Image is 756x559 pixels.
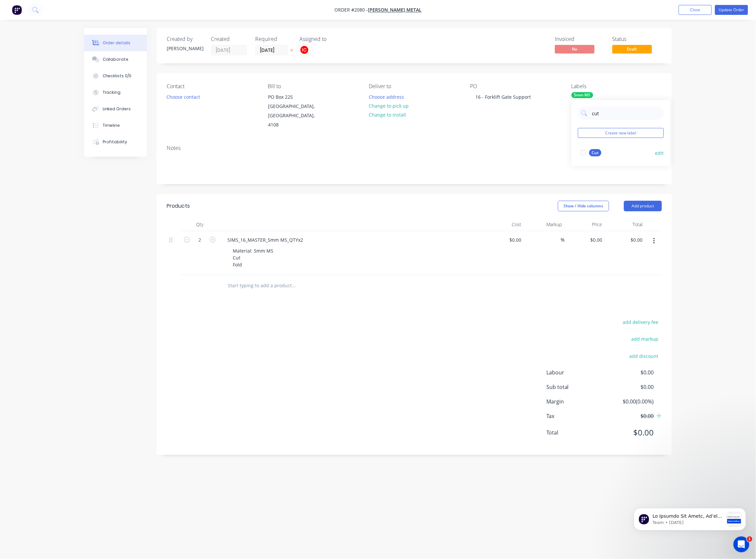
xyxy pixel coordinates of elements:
button: Update Order [715,5,748,15]
button: Choose address [365,92,408,101]
span: % [561,236,565,244]
div: PO Box 225[GEOGRAPHIC_DATA], [GEOGRAPHIC_DATA], 4108 [262,92,328,130]
div: Cut [589,149,601,157]
div: Created by [167,36,203,42]
div: 16 - Forklift Gate Support [470,92,536,102]
div: PO [470,83,561,89]
span: Margin [546,398,605,405]
button: Change to pick up [365,101,412,110]
span: Order #2080 - [334,7,368,13]
div: Checklists 0/0 [103,73,132,79]
div: Invoiced [555,36,604,42]
div: Assigned to [299,36,365,42]
button: Checklists 0/0 [84,68,147,84]
span: Sub total [546,383,605,391]
div: 5mm MS [571,92,593,98]
div: Created [211,36,247,42]
iframe: Intercom live chat [734,537,749,552]
div: Contact [167,83,257,89]
span: $0.00 ( 0.00 %) [605,398,654,405]
div: Profitability [103,139,127,145]
button: Choose contact [163,92,204,101]
div: Qty [180,218,220,231]
button: Close [679,5,712,15]
span: No [555,45,595,53]
input: Start typing to add a product... [227,279,360,292]
button: add discount [626,351,662,360]
button: Add product [624,201,662,211]
div: Material: 5mm MS Cut Fold [227,246,279,269]
a: [PERSON_NAME] Metal [368,7,422,13]
button: Create new label [578,128,664,138]
span: Lo Ipsumdo Sit Ametc, Ad’el seddoe tem inci utlabore etdolor magnaaliq en admi veni quisnost exe ... [29,18,99,398]
span: $0.00 [605,368,654,376]
div: Markup [524,218,565,231]
div: Deliver to [369,83,460,89]
div: Total [605,218,646,231]
button: Show / Hide columns [558,201,609,211]
div: PO Box 225 [268,92,323,102]
span: Tax [546,412,605,420]
button: IC [299,45,309,55]
button: Linked Orders [84,101,147,117]
button: Tracking [84,84,147,101]
span: Total [546,429,605,437]
div: Bill to [268,83,358,89]
span: $0.00 [605,412,654,420]
button: add markup [628,334,662,343]
button: Timeline [84,117,147,134]
div: Notes [167,145,662,151]
div: Cost [484,218,524,231]
div: Required [255,36,292,42]
button: Change to install [365,110,410,119]
div: Linked Orders [103,106,131,112]
div: Products [167,202,190,210]
span: $0.00 [605,383,654,391]
span: Labour [546,368,605,376]
input: Search labels [592,107,661,120]
div: Timeline [103,122,120,128]
div: Tracking [103,89,121,95]
button: Collaborate [84,51,147,68]
button: add delivery fee [619,318,662,327]
div: Price [565,218,605,231]
div: SIMS_16_MASTER_5mm MS_QTYx2 [222,235,308,245]
span: Draft [612,45,652,53]
button: Cut [578,148,604,157]
div: Labels [571,83,662,89]
button: edit [655,149,664,156]
span: 1 [747,537,752,542]
button: Profitability [84,134,147,150]
img: Factory [12,5,22,15]
span: $0.00 [605,427,654,438]
div: Collaborate [103,56,129,62]
div: [PERSON_NAME] [167,45,203,52]
iframe: Intercom notifications message [624,495,756,541]
div: Order details [103,40,131,46]
div: Status [612,36,662,42]
p: Message from Team, sent 2w ago [29,25,100,31]
div: [GEOGRAPHIC_DATA], [GEOGRAPHIC_DATA], 4108 [268,102,323,129]
button: Order details [84,35,147,51]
